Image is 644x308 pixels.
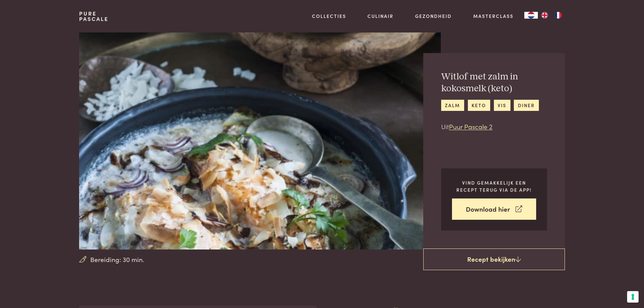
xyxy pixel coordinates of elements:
[627,291,639,303] button: Uw voorkeuren voor toestemming voor trackingtechnologieën
[494,100,510,111] a: vis
[415,13,452,20] a: Gezondheid
[473,13,514,20] a: Masterclass
[423,248,565,270] a: Recept bekijken
[551,12,565,19] a: FR
[367,13,393,20] a: Culinair
[524,12,538,19] div: Language
[79,32,440,250] img: Witlof met zalm in kokosmelk (keto)
[441,71,547,94] h2: Witlof met zalm in kokosmelk (keto)
[452,179,536,193] p: Vind gemakkelijk een recept terug via de app!
[468,100,490,111] a: keto
[449,122,493,131] a: Puur Pascale 2
[90,255,144,264] span: Bereiding: 30 min.
[452,198,536,220] a: Download hier
[538,12,565,19] ul: Language list
[524,12,538,19] a: NL
[441,122,547,132] p: Uit
[79,11,109,22] a: PurePascale
[441,100,464,111] a: zalm
[524,12,565,19] aside: Language selected: Nederlands
[514,100,539,111] a: diner
[538,12,551,19] a: EN
[312,13,346,20] a: Collecties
